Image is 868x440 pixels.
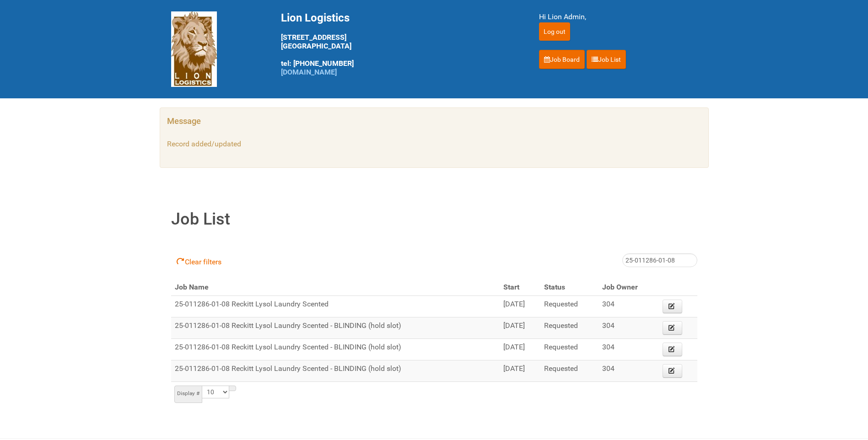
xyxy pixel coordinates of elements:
span: Lion Logistics [281,11,350,24]
div: Hi Lion Admin, [539,11,697,22]
td: 304 [598,295,659,317]
td: 25-011286-01-08 Reckitt Lysol Laundry Scented - BLINDING (hold slot) [171,338,500,360]
td: [DATE] [500,317,540,338]
h4: Message [167,115,701,128]
span: Job Owner [602,283,638,291]
td: 25-011286-01-08 Reckitt Lysol Laundry Scented - BLINDING (hold slot) [171,317,500,338]
a: Job Board [539,50,585,69]
td: [DATE] [500,295,540,317]
span: Job Name [175,283,209,291]
td: [DATE] [500,360,540,381]
img: Lion Logistics [171,11,217,87]
span: Status [544,283,565,291]
td: Requested [540,338,598,360]
a: Job List [587,50,626,69]
td: Requested [540,360,598,381]
td: Requested [540,295,598,317]
a: Clear filters [171,254,227,269]
small: Display # [177,390,199,397]
td: 25-011286-01-08 Reckitt Lysol Laundry Scented - BLINDING (hold slot) [171,360,500,381]
a: Lion Logistics [171,44,217,53]
a: [DOMAIN_NAME] [281,68,337,76]
td: 304 [598,360,659,381]
h1: Job List [171,207,697,231]
span: Start [503,283,519,291]
td: Requested [540,317,598,338]
input: Log out [539,22,570,41]
td: 304 [598,338,659,360]
td: 304 [598,317,659,338]
input: All [622,253,697,267]
td: 25-011286-01-08 Reckitt Lysol Laundry Scented [171,295,500,317]
p: Record added/updated [167,139,701,150]
td: [DATE] [500,338,540,360]
div: [STREET_ADDRESS] [GEOGRAPHIC_DATA] tel: [PHONE_NUMBER] [281,11,516,76]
